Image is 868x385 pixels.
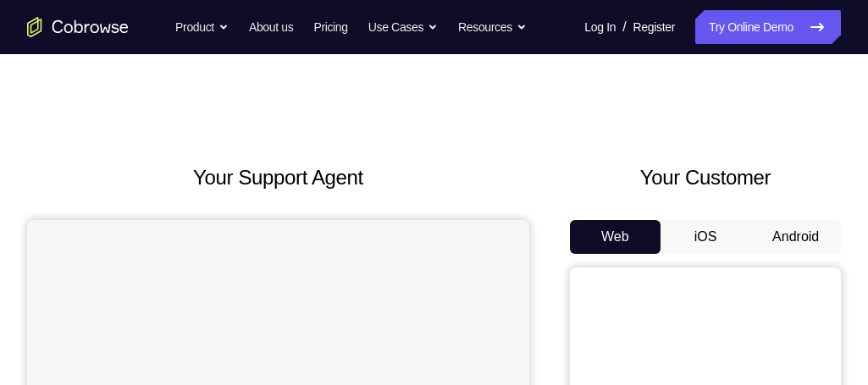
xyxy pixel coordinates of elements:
a: Pricing [313,10,347,44]
a: Log In [584,10,616,44]
a: Register [633,10,675,44]
a: Go to the home page [27,17,129,37]
button: Android [750,220,841,254]
h2: Your Customer [570,162,841,193]
a: Try Online Demo [695,10,841,44]
button: Web [570,220,661,254]
h2: Your Support Agent [27,162,529,193]
button: Product [175,10,229,44]
button: iOS [661,220,751,254]
span: / [622,17,626,37]
button: Use Cases [368,10,438,44]
a: About us [249,10,293,44]
button: Resources [458,10,527,44]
